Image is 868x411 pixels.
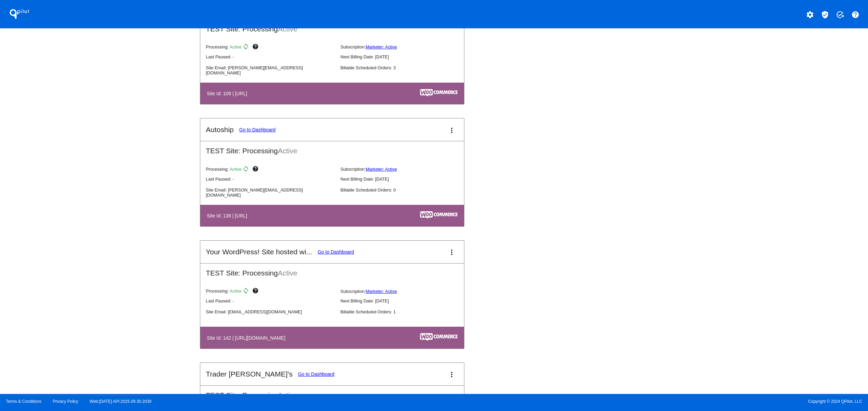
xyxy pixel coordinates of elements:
mat-icon: verified_user [821,11,829,19]
span: Active [278,391,297,399]
p: Processing: [206,166,335,174]
a: Web:[DATE] API:2025.09.30.2039 [90,399,151,404]
a: Privacy Policy [53,399,78,404]
p: Next Billing Date: [DATE] [341,54,469,59]
mat-icon: sync [243,287,251,296]
h2: Your WordPress! Site hosted wi... [206,248,312,256]
mat-icon: help [851,11,859,19]
h2: TEST Site: Processing [200,264,464,277]
h2: Autoship [206,126,234,134]
h4: Site Id: 138 | [URL] [207,213,250,218]
p: Processing: [206,287,335,296]
p: Next Billing Date: [DATE] [341,176,469,182]
a: Go to Dashboard [318,249,354,255]
p: Subscription: [341,44,469,49]
img: c53aa0e5-ae75-48aa-9bee-956650975ee5 [420,89,458,97]
span: Copyright © 2024 QPilot, LLC [440,399,862,404]
h4: Site Id: 142 | [URL][DOMAIN_NAME] [207,335,289,341]
mat-icon: help [252,287,260,296]
p: Last Paused: - [206,176,335,182]
h2: TEST Site: Processing [200,141,464,155]
a: Terms & Conditions [6,399,41,404]
span: Active [230,289,242,294]
p: Last Paused: - [206,54,335,59]
mat-icon: settings [806,11,814,19]
img: c53aa0e5-ae75-48aa-9bee-956650975ee5 [420,333,458,341]
p: Billable Scheduled Orders: 0 [341,187,469,193]
img: c53aa0e5-ae75-48aa-9bee-956650975ee5 [420,211,458,219]
a: Marketer: Active [366,44,397,49]
span: Active [230,167,242,172]
p: Subscription: [341,289,469,294]
span: Active [278,147,297,155]
span: Active [278,269,297,277]
span: Active [278,25,297,33]
mat-icon: more_vert [448,248,456,256]
p: Site Email: [PERSON_NAME][EMAIL_ADDRESS][DOMAIN_NAME] [206,65,335,75]
p: Next Billing Date: [DATE] [341,298,469,303]
p: Subscription: [341,167,469,172]
p: Site Email: [EMAIL_ADDRESS][DOMAIN_NAME] [206,309,335,314]
a: Go to Dashboard [239,127,276,132]
mat-icon: add_task [836,11,844,19]
p: Billable Scheduled Orders: 3 [341,65,469,70]
a: Marketer: Active [366,167,397,172]
a: Marketer: Active [366,289,397,294]
p: Site Email: [PERSON_NAME][EMAIL_ADDRESS][DOMAIN_NAME] [206,187,335,198]
p: Last Paused: - [206,298,335,303]
h1: QPilot [6,7,33,21]
p: Processing: [206,43,335,52]
mat-icon: sync [243,166,251,174]
mat-icon: sync [243,43,251,52]
h2: Trader [PERSON_NAME]'s [206,370,292,378]
span: Active [230,44,242,49]
h4: Site Id: 109 | [URL] [207,91,250,96]
h2: TEST Site: Processing [200,386,464,399]
p: Billable Scheduled Orders: 1 [341,309,469,314]
mat-icon: more_vert [448,370,456,379]
mat-icon: help [252,166,260,174]
a: Go to Dashboard [298,371,334,377]
mat-icon: more_vert [448,126,456,134]
mat-icon: help [252,43,260,52]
